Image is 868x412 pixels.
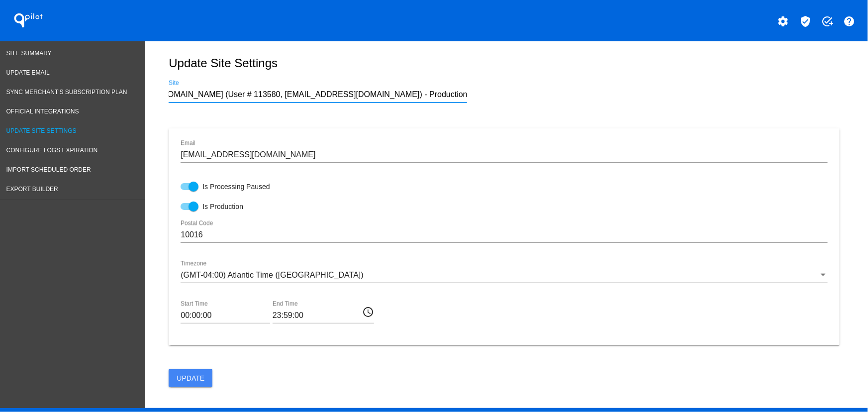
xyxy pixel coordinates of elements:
[181,271,363,279] span: (GMT-04:00) Atlantic Time ([GEOGRAPHIC_DATA])
[799,15,811,27] mat-icon: verified_user
[202,202,243,211] span: Is Production
[6,147,98,154] span: Configure logs expiration
[181,150,828,159] input: Email
[6,186,58,193] span: Export Builder
[6,69,50,76] span: Update Email
[202,182,270,192] span: Is Processing Paused
[181,311,270,320] input: Start Time
[169,56,840,70] h1: Update Site Settings
[169,369,212,387] button: Update
[6,89,127,96] span: Sync Merchant's Subscription Plan
[6,108,79,115] span: Official Integrations
[6,166,91,173] span: Import Scheduled Order
[362,306,374,317] mat-icon: access_time
[181,271,828,280] mat-select: Timezone
[844,15,856,27] mat-icon: help
[6,127,77,134] span: Update Site Settings
[6,50,52,57] span: Site Summary
[821,15,833,27] mat-icon: add_task
[177,374,204,382] span: Update
[181,230,828,239] input: Postal Code
[273,311,362,320] input: End Time
[8,10,48,30] h1: QPilot
[777,15,789,27] mat-icon: settings
[169,90,467,99] input: number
